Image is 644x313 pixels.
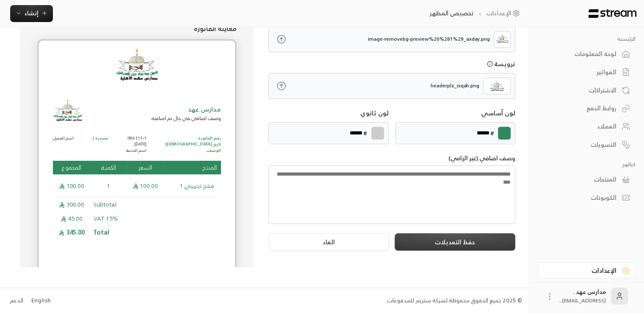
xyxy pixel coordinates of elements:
a: المنتجات [538,171,636,188]
a: العملاء [538,118,636,135]
a: لوحة المعلومات [538,46,636,62]
p: وصف اضافي في حال تم اضافته [152,114,221,122]
div: © 2025 جميع الحقوق محفوظة لشركة ستريم للمدفوعات. [386,296,522,305]
td: Total [91,225,127,239]
div: مدارس عهد . [559,288,606,305]
td: 345.00 [53,225,91,239]
div: English [31,296,51,305]
button: حفظ التعديلات [395,233,515,251]
td: 300.00 [53,197,91,211]
th: السعر [127,161,164,175]
a: التسويات [538,136,636,153]
p: image-removebg-preview%20%281%29_axday.png [368,36,490,43]
div: روابط الدفع [548,104,616,112]
p: لون آساسي [481,109,515,118]
p: # [490,129,494,138]
th: المنتج [164,161,221,175]
a: الدعم [7,293,26,308]
div: الكوبونات [548,193,616,202]
button: إنشاء [10,5,53,22]
div: الإعدادات [548,266,616,275]
p: headerplz_ixqah.png [431,82,479,89]
a: الكوبونات [538,190,636,206]
div: الفواتير [548,68,616,76]
svg: يجب أن يكون حجم الشعار اقل من 1MB, الملفات المقبولة هيا PNG و JPG [487,61,493,67]
p: # [363,129,367,138]
a: الاشتراكات [538,82,636,98]
th: المجموع [53,161,91,175]
img: Logo [588,9,637,18]
p: لون ثانوي [360,109,389,118]
div: التسويات [548,140,616,149]
p: الرئيسية [538,36,636,42]
a: روابط الدفع [538,100,636,117]
td: 100.00 [127,175,164,197]
p: مدارس عهد [152,105,221,114]
span: إنشاء [25,8,39,18]
p: كتالوج [538,161,636,168]
div: لوحة المعلومات [548,50,616,58]
p: اسم الخدمة [126,148,146,154]
p: [DATE] [126,141,146,148]
button: الغاء [268,233,389,251]
td: 45.00 [53,211,91,225]
p: معاينة الفاتورة [37,23,236,34]
img: Logo [53,98,83,128]
a: الإعدادات [486,8,523,18]
td: منتج تجريبي 1 [164,175,221,197]
img: header [483,78,511,95]
div: الاشتراكات [548,86,616,95]
p: مصدرة لـ: [91,135,108,142]
p: رقم الفاتورة: [164,135,221,142]
img: Logo [496,33,509,46]
td: 100.00 [53,175,91,197]
a: الفواتير [538,64,636,81]
p: وصف اضافي (غير الزامي) [268,154,515,162]
p: اسم العميل [53,135,74,142]
td: Subtotal [91,197,127,211]
img: headerplz_ixqah.png [39,41,235,92]
th: الكمية [91,161,127,175]
span: [EMAIL_ADDRESS].... [559,296,606,305]
span: 1 [105,182,113,190]
p: ترويسة [494,59,515,69]
div: العملاء [548,122,616,131]
p: الوصف: [164,148,221,154]
nav: breadcrumb [429,8,522,18]
p: تاريخ [DEMOGRAPHIC_DATA]: [164,141,221,148]
p: INV-111-1 [126,135,146,142]
div: المنتجات [548,175,616,184]
td: VAT 15% [91,211,127,225]
table: Products Preview [53,161,221,240]
a: الإعدادات [538,262,636,279]
p: تخصيص المظهر [429,8,474,18]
